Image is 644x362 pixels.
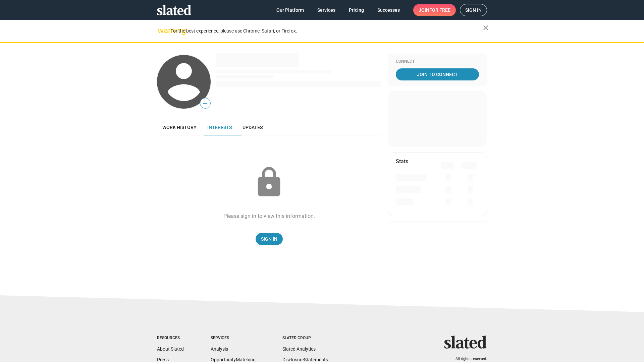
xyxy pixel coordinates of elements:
[200,99,210,108] span: —
[237,119,268,135] a: Updates
[157,119,202,135] a: Work history
[465,4,482,16] span: Sign in
[211,346,228,352] a: Analysis
[429,4,450,16] span: for free
[482,24,490,32] mat-icon: close
[282,346,316,352] a: Slated Analytics
[312,4,341,16] a: Services
[317,4,335,16] span: Services
[377,4,400,16] span: Successes
[396,59,479,64] div: Connect
[419,4,450,16] span: Join
[282,336,328,341] div: Slated Group
[372,4,405,16] a: Successes
[261,233,277,245] span: Sign In
[252,166,286,199] mat-icon: lock
[162,125,197,130] span: Work history
[202,119,237,135] a: Interests
[396,68,479,80] a: Join To Connect
[170,26,483,36] div: For the best experience, please use Chrome, Safari, or Firefox.
[349,4,364,16] span: Pricing
[223,213,315,220] div: Please sign in to view this information.
[243,125,263,130] span: Updates
[158,26,166,35] mat-icon: warning
[207,125,232,130] span: Interests
[396,158,408,165] mat-card-title: Stats
[256,233,283,245] a: Sign In
[343,4,369,16] a: Pricing
[271,4,309,16] a: Our Platform
[211,336,256,341] div: Services
[157,346,184,352] a: About Slated
[460,4,487,16] a: Sign in
[397,68,478,80] span: Join To Connect
[413,4,456,16] a: Joinfor free
[157,336,184,341] div: Resources
[276,4,304,16] span: Our Platform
